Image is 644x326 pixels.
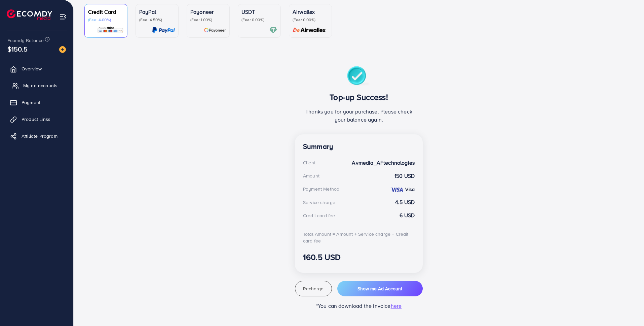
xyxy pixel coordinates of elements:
h4: Summary [303,142,415,151]
p: PayPal [139,8,175,16]
img: success [347,66,371,87]
img: logo [7,9,52,20]
strong: 150 USD [394,172,415,180]
div: Payment Method [303,186,339,192]
strong: 6 USD [400,211,415,219]
p: Thanks you for your purchase. Please check your balance again. [303,107,415,124]
span: $150.5 [7,43,28,55]
img: card [269,26,277,34]
img: card [291,26,328,34]
a: Payment [5,96,68,109]
img: credit [390,187,404,192]
span: Payment [22,99,40,106]
p: Credit Card [88,8,124,16]
p: (Fee: 0.00%) [293,17,328,23]
span: Show me Ad Account [357,285,402,292]
p: (Fee: 1.00%) [190,17,226,23]
p: USDT [241,8,277,16]
div: Total Amount = Amount + Service charge + Credit card fee [303,231,415,244]
img: card [97,26,124,34]
span: here [391,302,402,309]
strong: 4.5 USD [395,198,415,206]
strong: Visa [405,186,415,193]
p: (Fee: 4.50%) [139,17,175,23]
button: Recharge [295,281,332,296]
img: card [152,26,175,34]
button: Show me Ad Account [337,281,423,296]
h3: 160.5 USD [303,252,415,262]
p: (Fee: 0.00%) [241,17,277,23]
span: Product Links [22,116,50,123]
span: Overview [22,65,42,72]
iframe: Chat [615,296,639,321]
div: Service charge [303,199,335,206]
span: My ad accounts [23,82,58,89]
div: Amount [303,172,319,179]
strong: Avmedia_AFtechnologies [352,159,415,167]
img: card [204,26,226,34]
div: Credit card fee [303,212,335,219]
a: My ad accounts [5,79,68,92]
span: Ecomdy Balance [7,37,44,44]
span: Affiliate Program [22,133,58,139]
div: Client [303,159,315,166]
img: image [59,46,66,53]
img: menu [59,13,67,21]
a: Product Links [5,112,68,126]
p: Payoneer [190,8,226,16]
p: *You can download the invoice [295,302,423,310]
span: Recharge [303,285,324,292]
p: Airwallex [293,8,328,16]
a: Overview [5,62,68,75]
h3: Top-up Success! [303,92,415,102]
a: Affiliate Program [5,129,68,143]
p: (Fee: 4.00%) [88,17,124,23]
